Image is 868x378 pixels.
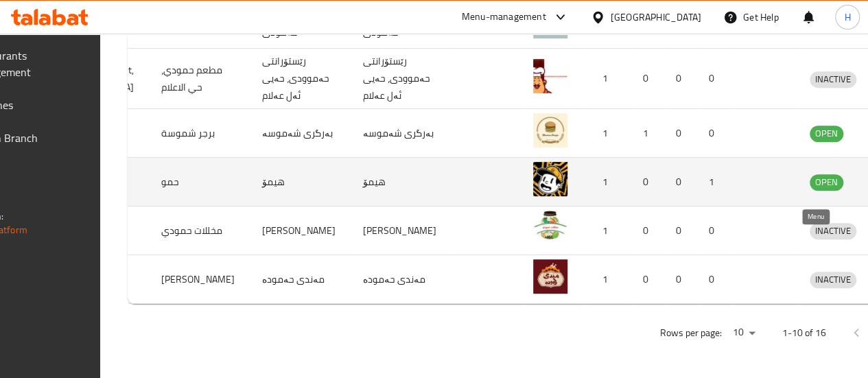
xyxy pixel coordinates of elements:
div: [GEOGRAPHIC_DATA] [611,10,701,25]
td: 0 [698,49,731,109]
td: 0 [665,158,698,206]
td: مەندی حەمودە [352,255,453,304]
span: INACTIVE [810,71,856,87]
td: 0 [665,206,698,255]
div: INACTIVE [810,71,856,88]
td: 0 [632,49,665,109]
td: [PERSON_NAME] [251,206,352,255]
div: INACTIVE [810,223,856,239]
td: 0 [665,255,698,304]
td: هیمۆ [352,158,453,206]
td: 0 [632,255,665,304]
td: 0 [665,49,698,109]
td: 0 [632,158,665,206]
td: برجر شموسة [150,109,251,158]
td: [PERSON_NAME] [352,206,453,255]
div: Menu-management [462,9,546,25]
td: 0 [698,255,731,304]
td: [PERSON_NAME] [150,255,251,304]
td: رێستۆرانتی حەموودی، حەیی ئەل عەلام [352,49,453,109]
td: 1 [632,109,665,158]
img: Hamo [533,162,567,196]
td: مەندی حەمودە [251,255,352,304]
td: 0 [698,206,731,255]
td: 1 [584,109,632,158]
img: Shamosa Burger [533,113,567,147]
td: 1 [698,158,731,206]
div: OPEN [810,174,843,191]
span: INACTIVE [810,272,856,287]
p: Rows per page: [660,324,722,342]
td: 1 [584,206,632,255]
td: 1 [584,158,632,206]
div: OPEN [810,126,843,142]
td: 0 [698,109,731,158]
img: Hamoody Restaurant, Hay Alaalam [533,59,567,93]
td: هیمۆ [251,158,352,206]
img: Mandy Hamouda [533,259,567,294]
span: INACTIVE [810,223,856,239]
td: رێستۆرانتی حەموودی، حەیی ئەل عەلام [251,49,352,109]
td: بەرگری شەموسە [251,109,352,158]
td: بەرگری شەموسە [352,109,453,158]
img: Hamoudi pickles [533,211,567,245]
td: 1 [584,255,632,304]
td: 0 [632,206,665,255]
div: Rows per page: [727,322,760,343]
td: مخللات حمودي [150,206,251,255]
p: 1-10 of 16 [782,324,826,342]
td: حمو [150,158,251,206]
span: H [844,10,850,25]
span: OPEN [810,174,843,190]
td: 0 [665,109,698,158]
td: مطعم حمودي، حي الاعلام [150,49,251,109]
span: OPEN [810,126,843,141]
td: 1 [584,49,632,109]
